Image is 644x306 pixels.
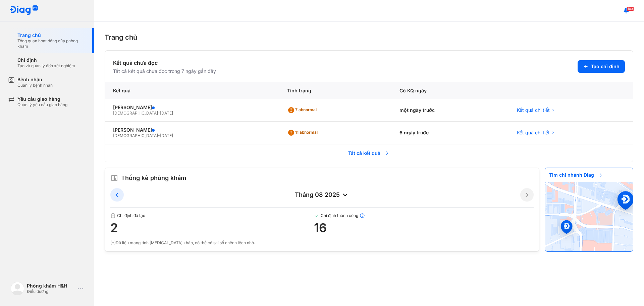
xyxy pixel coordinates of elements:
div: [PERSON_NAME] [113,127,271,133]
span: Chỉ định đã tạo [110,213,314,218]
button: Tạo chỉ định [578,60,625,73]
div: Quản lý yêu cầu giao hàng [17,102,67,107]
span: [DEMOGRAPHIC_DATA] [113,133,158,138]
span: Tạo chỉ định [591,63,620,70]
div: Có KQ ngày [391,82,509,99]
div: Quản lý bệnh nhân [17,83,53,88]
div: Bệnh nhân [17,77,53,83]
img: checked-green.01cc79e0.svg [314,213,319,218]
span: Tất cả kết quả [344,146,394,160]
div: một ngày trước [391,99,509,122]
div: Trang chủ [17,32,86,38]
span: [DATE] [160,111,173,116]
span: Kết quả chi tiết [517,107,550,113]
span: - [158,111,160,116]
span: 103 [627,6,634,11]
div: 11 abnormal [287,127,320,138]
span: Chỉ định thành công [314,213,534,218]
span: Kết quả chi tiết [517,130,550,136]
div: Chỉ định [17,57,75,63]
div: Tổng quan hoạt động của phòng khám [17,38,86,49]
div: Kết quả [105,82,279,99]
span: [DEMOGRAPHIC_DATA] [113,111,158,116]
div: Phòng khám H&H [27,283,75,289]
div: Trang chủ [105,32,633,42]
span: Thống kê phòng khám [121,173,186,183]
img: logo [11,282,24,295]
img: order.5a6da16c.svg [110,174,118,182]
img: document.50c4cfd0.svg [110,213,116,218]
span: [DATE] [160,133,173,138]
div: 6 ngày trước [391,122,509,144]
div: Yêu cầu giao hàng [17,96,67,102]
div: 7 abnormal [287,105,319,116]
img: info.7e716105.svg [360,213,365,218]
div: Kết quả chưa đọc [113,59,216,67]
span: Tìm chi nhánh Diag [545,168,607,182]
span: 16 [314,221,534,234]
div: (*)Dữ liệu mang tính [MEDICAL_DATA] khảo, có thể có sai số chênh lệch nhỏ. [110,240,534,246]
div: Tình trạng [279,82,392,99]
div: Tất cả kết quả chưa đọc trong 7 ngày gần đây [113,68,216,74]
div: [PERSON_NAME] [113,104,271,111]
span: 2 [110,221,314,234]
span: - [158,133,160,138]
div: Tạo và quản lý đơn xét nghiệm [17,63,75,69]
div: Điều dưỡng [27,289,75,294]
div: tháng 08 2025 [124,191,520,199]
img: logo [9,5,38,16]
